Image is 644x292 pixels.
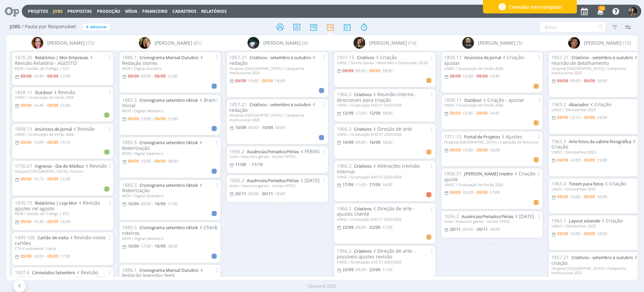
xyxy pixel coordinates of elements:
[122,194,218,198] div: MOR / Digital Setembro
[259,192,261,196] : -
[229,148,244,155] span: 1656.2
[372,126,412,132] span: Direção de arte
[170,9,199,14] button: Cadastros
[464,134,500,140] a: Portal de Projetos
[47,176,58,182] : 09/09
[489,226,499,232] : 18:00
[229,183,325,188] div: Sobe / Assuntos gerais - núcleo APESC
[15,211,111,216] div: MOR / Gestão de Tráfego | ECC
[367,111,368,115] : -
[337,54,354,60] span: 1937.15
[539,22,606,32] input: Busca
[142,8,168,14] a: Financeiro
[551,54,639,66] span: reunião de detalhamento
[569,181,603,187] a: Totem para fotos
[444,133,462,140] span: 1711.13
[514,213,534,219] span: [DATE]
[86,39,94,46] span: (72)
[65,9,94,14] button: Propostas
[551,217,566,224] span: 1963.1
[167,201,177,207] : 17:00
[450,147,461,153] : 09/09
[337,163,352,169] span: 1966.2
[20,219,32,224] : 09/09
[122,139,204,151] span: Roteirização
[464,171,513,177] a: [PERSON_NAME] triedro
[33,176,43,182] : 15:15
[355,110,365,116] : 17:00
[337,60,433,65] div: UNISC / Stricto Sensu - Mestrado e Doutorado 25/26
[33,219,43,224] : 15:30
[33,139,43,145] : 15:00
[15,54,94,66] span: Revisão Relatório - AGOSTO
[140,201,151,207] : 09:00
[568,37,580,49] img: P
[60,139,70,145] : 15:15
[517,39,522,46] span: (5)
[570,157,580,163] : 14:00
[355,224,365,230] : 09:00
[229,54,317,66] span: redação
[15,200,100,212] span: Revisão ajustes rel agosto
[572,54,633,60] a: Criativos - setembro e outubro
[464,97,482,103] a: Outdoor
[596,157,607,163] : 15:00
[247,149,299,155] a: Ausências/Feriados/Férias
[155,73,166,79] : 09/09
[628,5,637,17] button: B
[125,8,137,14] a: Mídia
[248,78,258,84] : 10:00
[274,78,285,84] : 18:00
[450,73,461,79] : 09/09
[60,219,70,224] : 16:00
[122,97,137,103] span: 1885.5
[97,8,120,14] a: Produção
[15,66,111,71] div: MOR / Gestão de Tráfego | ECC
[337,91,352,97] span: 1966.2
[60,73,70,79] : 12:00
[354,37,365,49] img: L
[229,113,325,122] div: Hospital [GEOGRAPHIC_DATA] / Campanha Institucional 2025
[462,226,473,232] : 09:00
[60,102,70,108] : 15:00
[128,201,139,207] : 10/09
[474,227,475,232] : -
[33,73,43,79] : 10:30
[140,182,198,188] a: Cronograma setembro tiktok
[623,39,631,46] span: (10)
[128,116,139,122] : 09/09
[551,138,637,150] span: Criação
[444,54,527,66] span: Criação - ajustar
[155,201,166,207] : 10/09
[408,39,416,46] span: (14)
[259,126,261,130] : -
[299,148,320,155] span: FÉRIAS
[557,194,568,200] : 09/09
[229,101,317,113] span: redação
[478,39,516,46] span: [PERSON_NAME]
[52,89,75,95] span: Revisão
[33,102,43,108] : 14:45
[152,159,153,163] : -
[584,194,595,200] : 09/09
[444,97,462,103] span: 1858.11
[500,133,522,140] span: Ajustes
[444,140,540,144] div: Hospital [GEOGRAPHIC_DATA] / Captação de Recursos
[122,182,204,194] span: Roteirização
[201,8,227,14] a: Relatórios
[32,37,43,49] img: B
[444,170,538,182] span: Criação - ajuste
[557,231,568,237] : 09/09
[235,162,246,167] : 11/09
[155,39,192,46] span: [PERSON_NAME]
[369,139,380,145] : 16/09
[51,9,65,14] button: Jobs
[262,78,273,84] : 09/09
[337,126,352,132] span: 1966.2
[444,54,462,60] span: 1858.13
[26,9,50,14] button: Projetos
[28,8,48,14] a: Projetos
[140,54,199,60] a: Cronograma Mensal Outubro
[249,163,250,167] : -
[600,217,623,224] span: Criação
